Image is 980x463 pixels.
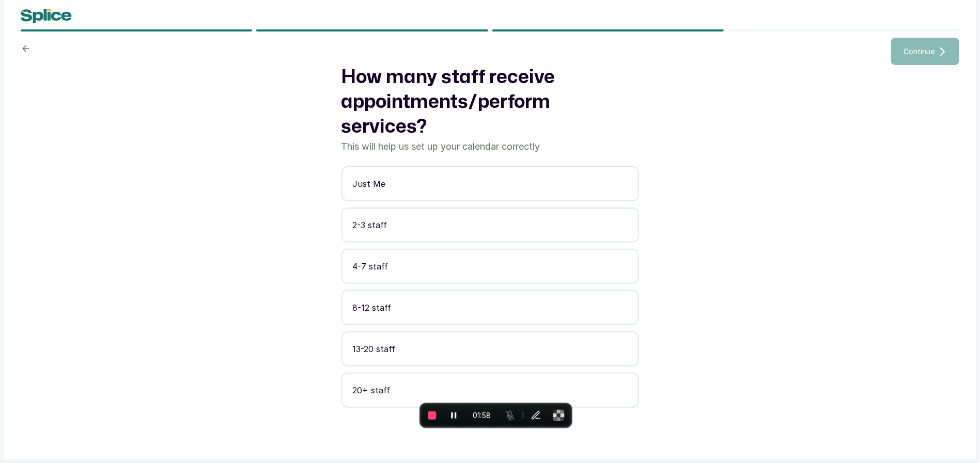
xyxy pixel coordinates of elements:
h1: How many staff receive appointments/perform services? [341,65,639,139]
p: 4-7 staff [353,260,628,273]
button: Just Me [341,166,639,201]
p: This will help us set up your calendar correctly [341,139,639,154]
p: Just Me [353,178,628,190]
button: 2-3 staff [341,207,639,243]
button: 8-12 staff [341,290,639,325]
span: Continue [904,46,935,57]
p: 20+ staff [353,384,628,396]
button: 13-20 staff [341,331,639,366]
button: 20+ staff [341,373,639,408]
p: 8-12 staff [353,301,628,314]
p: 2-3 staff [353,219,628,231]
button: Continue [891,38,959,65]
button: 4-7 staff [341,249,639,284]
p: 13-20 staff [353,343,628,355]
